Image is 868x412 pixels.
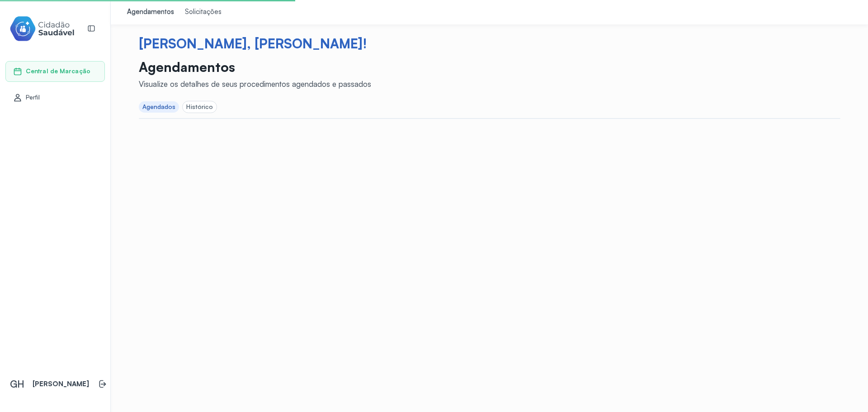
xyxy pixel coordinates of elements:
[26,94,40,101] span: Perfil
[33,380,89,388] p: [PERSON_NAME]
[13,67,97,76] a: Central de Marcação
[127,8,174,17] div: Agendamentos
[13,93,97,102] a: Perfil
[139,59,371,75] p: Agendamentos
[26,67,90,75] span: Central de Marcação
[139,35,840,52] div: [PERSON_NAME], [PERSON_NAME]!
[142,103,176,111] div: Agendados
[139,79,371,89] div: Visualize os detalhes de seus procedimentos agendados e passados
[185,8,222,17] div: Solicitações
[10,378,24,390] span: GH
[9,14,75,43] img: cidadao-saudavel-filled-logo.svg
[186,103,213,111] div: Histórico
